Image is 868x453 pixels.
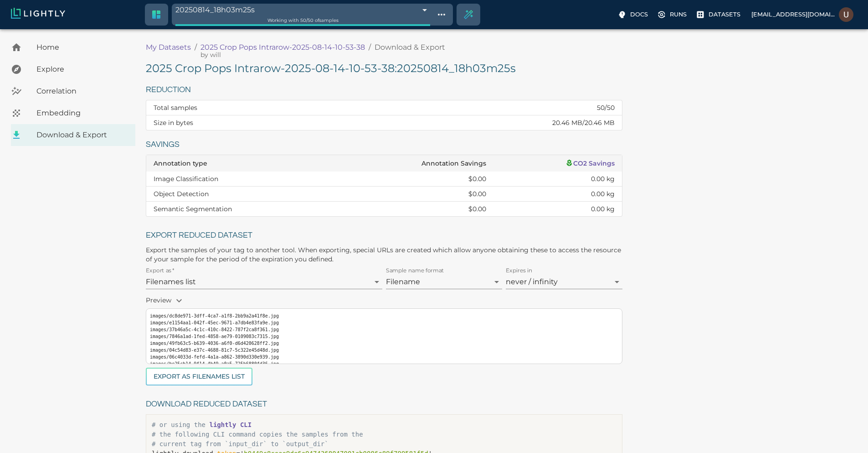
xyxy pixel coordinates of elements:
label: Datasets [694,7,744,22]
p: Datasets [709,10,740,19]
td: 20.46 MB / 20.46 MB [351,115,622,130]
td: $0.00 [334,172,493,187]
label: Expires in [506,267,533,275]
a: CO2 Savings [565,159,615,167]
th: Annotation type [146,155,334,172]
span: Explore [36,64,128,75]
button: Show tag tree [434,7,449,22]
label: Export as [146,267,174,275]
td: 50 / 50 [351,100,622,115]
a: Download & Export [11,124,135,146]
td: $0.00 [334,187,493,202]
th: Annotation Savings [334,155,493,172]
p: Docs [630,10,648,19]
div: 20250814_18h03m25s [175,4,431,16]
button: Export as Filenames list [146,368,252,385]
li: / [195,42,197,53]
p: Download & Export [375,42,445,53]
td: $0.00 [334,202,493,217]
span: Correlation [36,86,128,97]
span: will (Aigen) [200,50,221,59]
label: [EMAIL_ADDRESS][DOMAIN_NAME]Usman Khan [748,5,857,25]
table: dataset tag reduction [146,100,622,130]
p: Preview [146,293,622,308]
img: Usman Khan [839,7,853,22]
a: Home [11,36,135,58]
span: Embedding [36,108,128,119]
p: [EMAIL_ADDRESS][DOMAIN_NAME] [751,10,835,19]
a: Explore [11,58,135,80]
table: dataset tag savings [146,155,622,216]
div: Filename [386,275,502,289]
label: Sample name format [386,267,444,275]
a: My Datasets [146,42,191,53]
span: Home [36,42,128,53]
td: Image Classification [146,172,334,187]
td: 0.00 kg [493,202,622,217]
p: Export the samples of your tag to another tool. When exporting, special URLs are created which al... [146,245,622,264]
li: / [369,42,371,53]
a: lightly CLI [209,421,252,428]
img: Lightly [11,8,65,19]
td: 0.00 kg [493,187,622,202]
span: Working with 50 / 50 of samples [267,17,339,23]
th: Total samples [146,100,351,115]
a: Switch to crop dataset [145,4,167,26]
a: Correlation [11,80,135,102]
div: Filenames list [146,275,382,289]
nav: explore, analyze, sample, metadata, embedding, correlations label, download your dataset [11,36,135,146]
td: Object Detection [146,187,334,202]
a: 2025 Crop Pops Intrarow-2025-08-14-10-53-38 [200,42,365,53]
h6: Reduction [146,83,622,97]
label: Runs [655,7,690,22]
td: Semantic Segmentation [146,202,334,217]
span: # or using the [152,421,252,428]
nav: breadcrumb [146,42,617,53]
span: # the following CLI command copies the samples from the # current tag from `input_dir` to `output... [152,431,363,448]
label: Docs [616,7,652,22]
p: Runs [670,10,687,19]
h6: Download reduced dataset [146,397,622,411]
h6: Export reduced dataset [146,229,622,243]
td: 0.00 kg [493,172,622,187]
span: Download & Export [36,130,128,141]
a: Embedding [11,102,135,124]
pre: images/dc8de971-3dff-4ca7-a1f8-2bb9a2a41f8e.jpg images/e1154aa1-042f-45ec-9671-a7db4e83fa9e.jpg i... [150,312,618,381]
th: Size in bytes [146,115,351,130]
div: never / infinity [506,275,622,289]
div: Create selection [457,4,479,26]
h6: Savings [146,138,622,152]
h5: 2025 Crop Pops Intrarow-2025-08-14-10-53-38 : 20250814_18h03m25s [146,61,622,76]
